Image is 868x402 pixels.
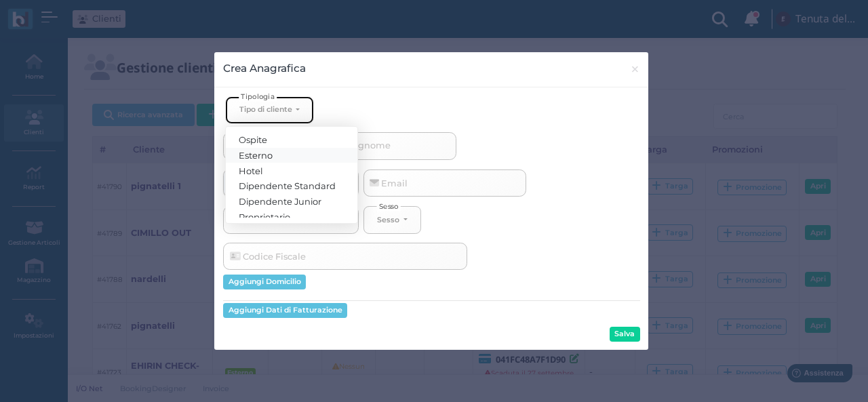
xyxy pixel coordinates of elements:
[377,201,401,211] span: Sesso
[228,251,306,262] div: Codice Fiscale
[239,180,336,191] span: Dipendente Standard
[239,165,263,176] span: Hotel
[239,149,273,160] span: Esterno
[344,138,393,155] span: Cognome
[368,178,408,189] div: Email
[223,243,467,270] input: Codice Fiscale
[223,303,347,318] button: Aggiungi Dati di Fatturazione
[239,91,277,101] span: Tipologia
[363,206,421,234] button: Sesso
[40,11,90,21] span: Assistenza
[223,275,306,289] button: Aggiungi Domicilio
[224,169,263,197] button: Select phone number prefix
[239,104,292,114] div: Tipo di cliente
[239,134,268,145] span: Ospite
[223,206,359,233] input: Data di nascita
[610,327,640,342] button: Salva
[223,132,338,159] input: Nome
[239,195,322,206] span: Dipendente Junior
[377,215,399,224] div: Sesso
[630,60,640,78] span: ×
[225,96,313,124] button: Tipo di cliente
[363,169,526,197] input: Email
[239,211,291,222] span: Proprietario
[342,132,456,159] input: Cognome
[223,60,306,76] h4: Crea Anagrafica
